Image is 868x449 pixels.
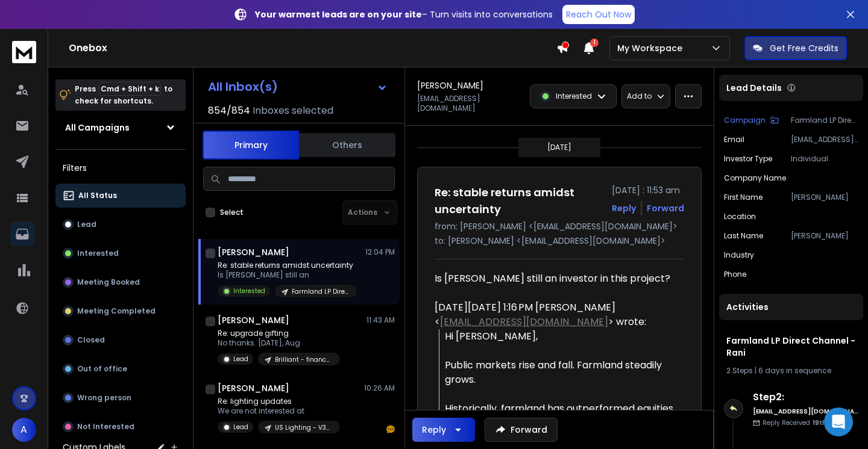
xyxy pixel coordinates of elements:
[218,338,340,348] p: No thanks. [DATE], Aug
[77,249,119,258] p: Interested
[726,82,782,94] p: Lead Details
[440,315,608,329] a: [EMAIL_ADDRESS][DOMAIN_NAME]
[218,314,289,326] h1: [PERSON_NAME]
[65,122,130,134] h1: All Campaigns
[198,75,397,99] button: All Inbox(s)
[77,277,140,287] p: Meeting Booked
[612,184,684,196] p: [DATE] : 11:53 am
[726,335,856,359] h1: Farmland LP Direct Channel - Rani
[417,79,483,91] h1: [PERSON_NAME]
[275,355,333,364] p: Brilliant - finance open target VC-PE messaging
[435,300,675,329] div: [DATE][DATE] 1:16 PM [PERSON_NAME] < > wrote:
[412,418,475,442] button: Reply
[724,193,763,202] p: First Name
[69,41,556,55] h1: Onebox
[220,208,244,217] label: Select
[647,202,684,214] div: Forward
[791,154,858,164] p: Individual
[824,407,853,436] div: Open Intercom Messenger
[590,39,599,47] span: 1
[753,390,858,404] h6: Step 2 :
[422,424,446,436] div: Reply
[726,366,856,376] div: |
[435,184,605,218] h1: Re: stable returns amidst uncertainty
[366,315,395,325] p: 11:43 AM
[763,418,842,427] p: Reply Received
[55,328,186,352] button: Closed
[417,94,523,113] p: [EMAIL_ADDRESS][DOMAIN_NAME]
[77,422,134,432] p: Not Interested
[724,116,766,125] p: Campaign
[55,270,186,294] button: Meeting Booked
[724,173,786,183] p: Company Name
[724,154,772,164] p: Investor Type
[275,423,333,432] p: US Lighting - V39 Messaging > Savings 2025 - Industry: open - [PERSON_NAME]
[55,357,186,381] button: Out of office
[435,271,675,286] div: Is [PERSON_NAME] still an investor in this project?
[255,8,553,20] p: – Turn visits into conversations
[791,193,858,202] p: [PERSON_NAME]
[218,406,340,416] p: We are not interested at
[724,250,754,260] p: industry
[758,365,831,376] span: 6 days in sequence
[78,191,117,200] p: All Status
[55,159,186,176] h3: Filters
[435,220,684,232] p: from: [PERSON_NAME] <[EMAIL_ADDRESS][DOMAIN_NAME]>
[55,386,186,410] button: Wrong person
[55,184,186,208] button: All Status
[77,306,156,316] p: Meeting Completed
[724,212,756,221] p: location
[208,81,278,93] h1: All Inbox(s)
[12,41,36,63] img: logo
[364,383,395,393] p: 10:26 AM
[55,299,186,323] button: Meeting Completed
[724,270,746,279] p: Phone
[724,135,744,144] p: Email
[75,83,172,107] p: Press to check for shortcuts.
[791,116,858,125] p: Farmland LP Direct Channel - Rani
[562,5,635,24] a: Reach Out Now
[770,42,838,54] p: Get Free Credits
[218,270,357,280] p: Is [PERSON_NAME] still an
[435,235,684,247] p: to: [PERSON_NAME] <[EMAIL_ADDRESS][DOMAIN_NAME]>
[12,418,36,442] button: A
[744,36,847,60] button: Get Free Credits
[791,231,858,241] p: [PERSON_NAME]
[791,135,858,144] p: [EMAIL_ADDRESS][DOMAIN_NAME]
[77,220,96,229] p: Lead
[208,104,250,118] span: 854 / 854
[55,116,186,140] button: All Campaigns
[724,231,763,241] p: Last Name
[99,82,161,96] span: Cmd + Shift + k
[233,355,248,364] p: Lead
[445,358,675,387] div: Public markets rise and fall. Farmland steadily grows.
[253,104,333,118] h3: Inboxes selected
[753,407,858,416] h6: [EMAIL_ADDRESS][DOMAIN_NAME]
[299,132,395,158] button: Others
[365,247,395,257] p: 12:04 PM
[813,418,842,427] span: 19th, Aug
[485,418,558,442] button: Forward
[218,329,340,338] p: Re: upgrade gifting
[233,423,248,432] p: Lead
[77,364,127,374] p: Out of office
[547,143,571,152] p: [DATE]
[77,393,131,403] p: Wrong person
[719,294,863,320] div: Activities
[556,91,592,101] p: Interested
[724,116,779,125] button: Campaign
[218,397,340,406] p: Re: lighting updates
[233,286,265,296] p: Interested
[292,287,350,296] p: Farmland LP Direct Channel - Rani
[627,91,652,101] p: Add to
[203,131,299,159] button: Primary
[55,415,186,439] button: Not Interested
[255,8,422,20] strong: Your warmest leads are on your site
[612,202,636,214] button: Reply
[566,8,631,20] p: Reach Out Now
[77,335,105,345] p: Closed
[445,329,675,344] div: Hi [PERSON_NAME],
